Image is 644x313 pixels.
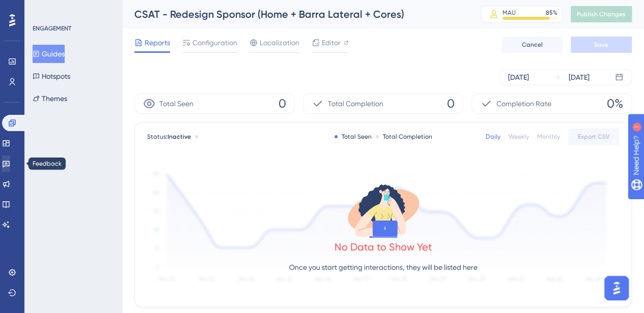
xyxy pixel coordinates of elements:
[33,67,70,85] button: Hotspots
[568,129,619,145] button: Export CSV
[334,240,432,254] div: No Data to Show Yet
[322,37,341,49] span: Editor
[33,45,65,63] button: Guides
[134,7,456,21] div: CSAT - Redesign Sponsor (Home + Barra Lateral + Cores)
[569,71,590,83] div: [DATE]
[289,261,478,273] p: Once you start getting interactions, they will be listed here
[33,89,67,108] button: Themes
[24,3,64,15] span: Need Help?
[594,41,608,49] span: Save
[278,96,286,112] span: 0
[502,9,516,17] div: MAU
[145,37,170,49] span: Reports
[496,98,551,110] span: Completion Rate
[167,133,191,140] span: Inactive
[508,71,529,83] div: [DATE]
[607,96,623,112] span: 0%
[33,24,71,33] div: ENGAGEMENT
[537,133,560,141] div: Monthly
[522,41,543,49] span: Cancel
[577,10,626,18] span: Publish Changes
[546,9,557,17] div: 85 %
[334,133,372,141] div: Total Seen
[578,133,610,141] span: Export CSV
[192,37,237,49] span: Configuration
[260,37,299,49] span: Localization
[571,37,632,53] button: Save
[601,273,632,303] iframe: UserGuiding AI Assistant Launcher
[376,133,432,141] div: Total Completion
[159,98,193,110] span: Total Seen
[486,133,500,141] div: Daily
[71,5,74,13] div: 1
[501,37,563,53] button: Cancel
[571,6,632,22] button: Publish Changes
[509,133,529,141] div: Weekly
[147,133,191,141] span: Status:
[328,98,383,110] span: Total Completion
[447,96,455,112] span: 0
